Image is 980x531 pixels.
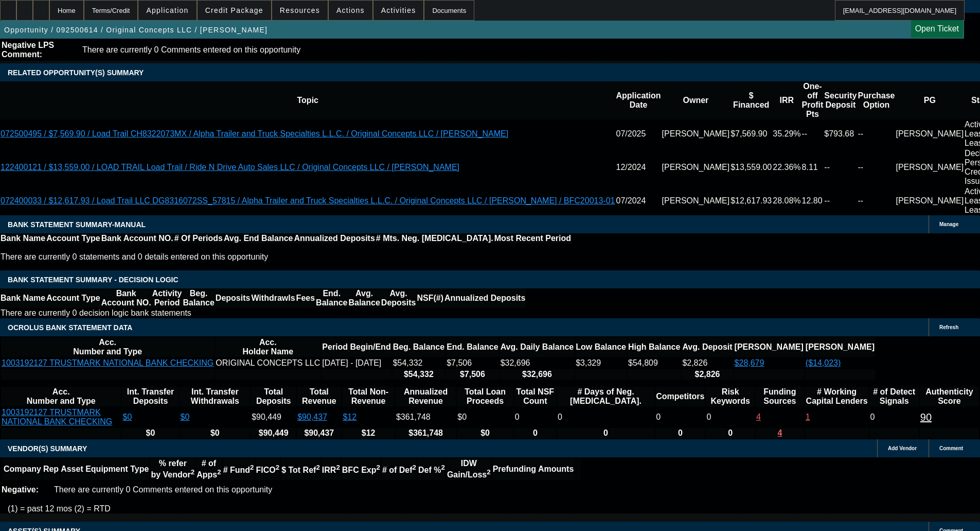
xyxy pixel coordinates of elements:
[655,387,705,406] th: Competitors
[322,466,340,474] b: IRR
[939,221,958,227] span: Manage
[217,468,221,476] sup: 2
[8,504,980,513] p: (1) = past 12 mos (2) = RTD
[730,186,772,215] td: $12,617.93
[896,186,965,215] td: [PERSON_NAME]
[8,220,146,229] span: BANK STATEMENT SUMMARY-MANUAL
[393,358,445,368] td: $54,332
[251,428,296,438] th: $90,449
[316,464,319,471] sup: 2
[376,464,380,471] sup: 2
[4,26,268,34] span: Opportunity / 092500614 / Original Concepts LLC / [PERSON_NAME]
[297,413,327,421] a: $90,437
[418,466,445,474] b: Def %
[772,148,801,186] td: 22.36%
[857,186,895,215] td: --
[250,464,254,471] sup: 2
[662,148,730,186] td: [PERSON_NAME]
[297,387,341,406] th: Total Revenue
[54,485,272,494] span: There are currently 0 Comments entered on this opportunity
[857,148,895,186] td: --
[396,387,456,406] th: Annualized Revenue
[615,81,661,119] th: Application Date
[101,288,152,308] th: Bank Account NO.
[2,358,213,367] a: 1003192127 TRUSTMARK NATIONAL BANK CHECKING
[772,119,801,148] td: 35.29%
[322,358,391,368] td: [DATE] - [DATE]
[393,369,445,380] th: $54,332
[857,81,895,119] th: Purchase Option
[655,428,705,438] th: 0
[342,387,395,406] th: Total Non-Revenue
[1,252,571,262] p: There are currently 0 statements and 0 details entered on this opportunity
[487,468,490,476] sup: 2
[920,412,932,423] a: 90
[343,413,357,421] a: $12
[682,337,733,357] th: Avg. Deposit
[939,324,958,330] span: Refresh
[735,358,764,367] a: $28,679
[557,387,654,406] th: # Days of Neg. [MEDICAL_DATA].
[101,233,174,244] th: Bank Account NO.
[801,186,824,215] td: 12.80
[824,148,857,186] td: --
[824,186,857,215] td: --
[181,413,190,421] a: $0
[4,465,41,473] b: Company
[911,20,963,38] a: Open Ticket
[396,428,456,438] th: $361,748
[2,408,112,426] a: 1003192127 TRUSTMARK NATIONAL BANK CHECKING
[494,233,572,244] th: Most Recent Period
[413,464,416,471] sup: 2
[46,233,101,244] th: Account Type
[393,337,445,357] th: Beg. Balance
[772,186,801,215] td: 28.08%
[138,1,196,20] button: Application
[628,337,681,357] th: High Balance
[1,387,121,406] th: Acc. Number and Type
[682,369,733,380] th: $2,826
[801,81,824,119] th: One-off Profit Pts
[152,288,183,308] th: Activity Period
[662,81,730,119] th: Owner
[493,465,574,473] b: Prefunding Amounts
[8,444,87,453] span: VENDOR(S) SUMMARY
[805,387,869,406] th: # Working Capital Lenders
[806,358,841,367] a: ($14,023)
[1,337,214,357] th: Acc. Number and Type
[446,337,498,357] th: End. Balance
[8,68,144,77] span: RELATED OPPORTUNITY(S) SUMMARY
[2,485,39,494] b: Negative:
[500,358,575,368] td: $32,696
[61,465,149,473] b: Asset Equipment Type
[557,428,654,438] th: 0
[46,288,101,308] th: Account Type
[441,464,444,471] sup: 2
[615,119,661,148] td: 07/2025
[801,119,824,148] td: --
[1,129,508,138] a: 072500495 / $7,569.90 / Load Trail CH8322073MX / Alpha Trailer and Truck Specialties L.L.C. / Ori...
[223,466,254,474] b: # Fund
[381,6,416,14] span: Activities
[256,466,280,474] b: FICO
[198,1,271,20] button: Credit Package
[514,407,556,427] td: 0
[205,6,263,14] span: Credit Package
[182,288,215,308] th: Beg. Balance
[197,459,221,479] b: # of Apps
[146,6,188,14] span: Application
[730,119,772,148] td: $7,569.90
[1,163,459,172] a: 122400121 / $13,559.00 / LOAD TRAIL Load Trail / Ride N Drive Auto Sales LLC / Original Concepts ...
[223,233,294,244] th: Avg. End Balance
[824,81,857,119] th: Security Deposit
[122,413,132,421] a: $0
[122,387,179,406] th: Int. Transfer Deposits
[447,459,491,479] b: IDW Gain/Loss
[857,119,895,148] td: --
[122,428,179,438] th: $0
[315,288,348,308] th: End. Balance
[381,288,417,308] th: Avg. Deposits
[180,428,251,438] th: $0
[297,428,341,438] th: $90,437
[457,407,513,427] td: $0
